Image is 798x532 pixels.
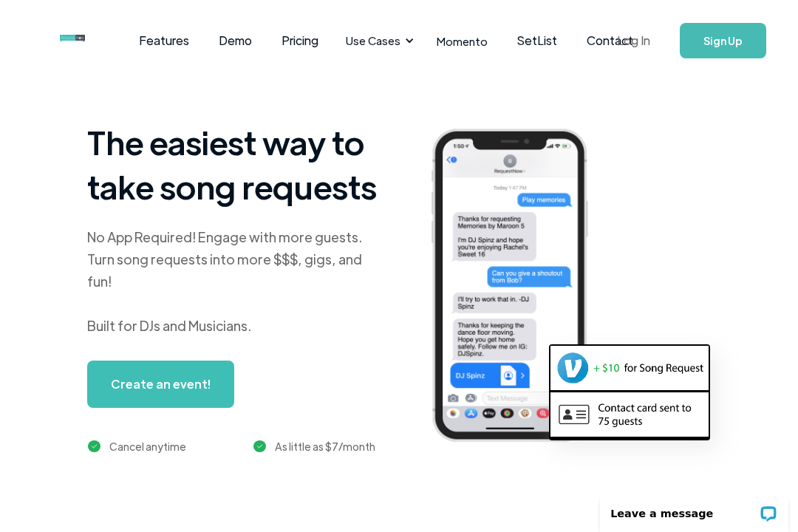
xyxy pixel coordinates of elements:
div: No App Required! Engage with more guests. Turn song requests into more $$$, gigs, and fun! Built ... [87,226,381,337]
img: green checkmark [253,440,266,453]
div: Use Cases [346,33,400,49]
img: iphone screenshot [417,120,620,454]
div: Cancel anytime [109,437,186,455]
div: As little as $7/month [275,437,375,455]
div: Use Cases [337,18,418,64]
img: green checkmark [88,440,100,453]
img: venmo screenshot [550,346,709,390]
a: Contact [572,18,648,64]
a: Momento [422,19,502,63]
a: Features [124,18,204,64]
a: Pricing [267,18,333,64]
h1: The easiest way to take song requests [87,120,381,208]
a: Demo [204,18,267,64]
a: SetList [502,18,572,64]
a: Create an event! [87,361,234,408]
a: Sign Up [680,23,766,58]
iframe: LiveChat chat widget [590,485,798,532]
a: Log In [602,15,665,66]
img: requestnow logo [60,35,112,42]
img: contact card example [550,392,709,437]
a: home [60,26,87,55]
